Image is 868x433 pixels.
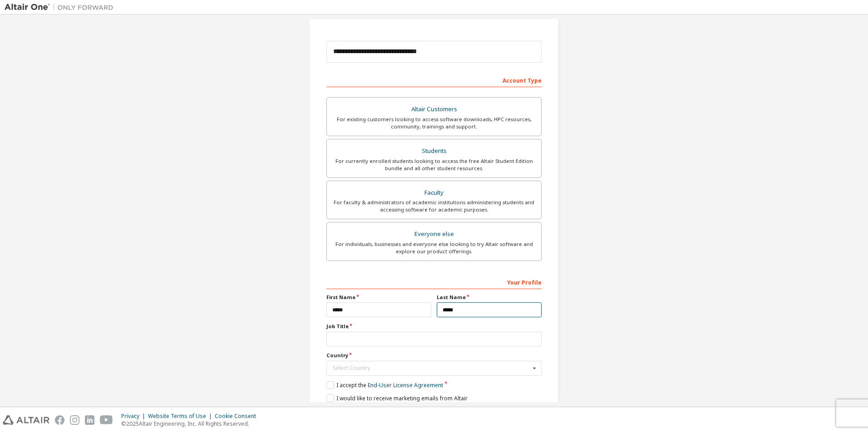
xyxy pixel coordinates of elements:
img: linkedin.svg [85,415,94,425]
img: instagram.svg [70,415,79,425]
label: First Name [326,294,431,301]
img: youtube.svg [100,415,113,425]
div: Account Type [326,73,542,87]
img: Altair One [5,3,118,12]
div: For existing customers looking to access software downloads, HPC resources, community, trainings ... [332,116,536,130]
div: For individuals, businesses and everyone else looking to try Altair software and explore our prod... [332,241,536,255]
div: Cookie Consent [215,413,261,420]
label: I would like to receive marketing emails from Altair [326,394,468,402]
div: Privacy [121,413,148,420]
div: Your Profile [326,275,542,289]
div: For faculty & administrators of academic institutions administering students and accessing softwa... [332,199,536,213]
label: I accept the [326,381,443,389]
div: Website Terms of Use [148,413,215,420]
div: Students [332,145,536,157]
div: Faculty [332,187,536,199]
img: facebook.svg [55,415,64,425]
div: For currently enrolled students looking to access the free Altair Student Edition bundle and all ... [332,157,536,172]
label: Country [326,352,542,359]
label: Job Title [326,323,542,330]
div: Select Country [333,365,530,371]
a: End-User License Agreement [368,381,443,389]
div: Everyone else [332,228,536,241]
label: Last Name [437,294,542,301]
div: Altair Customers [332,103,536,116]
img: altair_logo.svg [3,415,49,425]
p: © 2025 Altair Engineering, Inc. All Rights Reserved. [121,420,261,428]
